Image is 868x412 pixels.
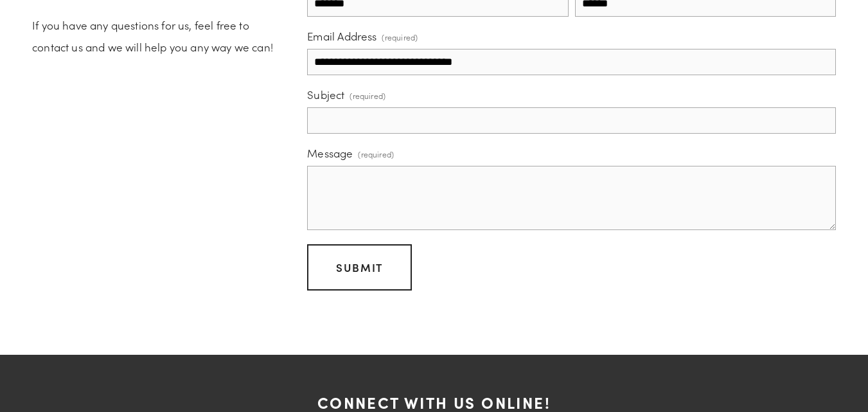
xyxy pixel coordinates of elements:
span: (required) [382,28,418,46]
span: Subject [307,87,344,102]
span: Submit [336,260,383,274]
p: If you have any questions for us, feel free to contact us and we will help you any way we can! [32,14,285,58]
span: (required) [350,87,385,105]
button: SubmitSubmit [307,244,411,291]
span: Message [307,146,353,160]
span: Email Address [307,29,376,43]
span: (required) [358,145,394,163]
